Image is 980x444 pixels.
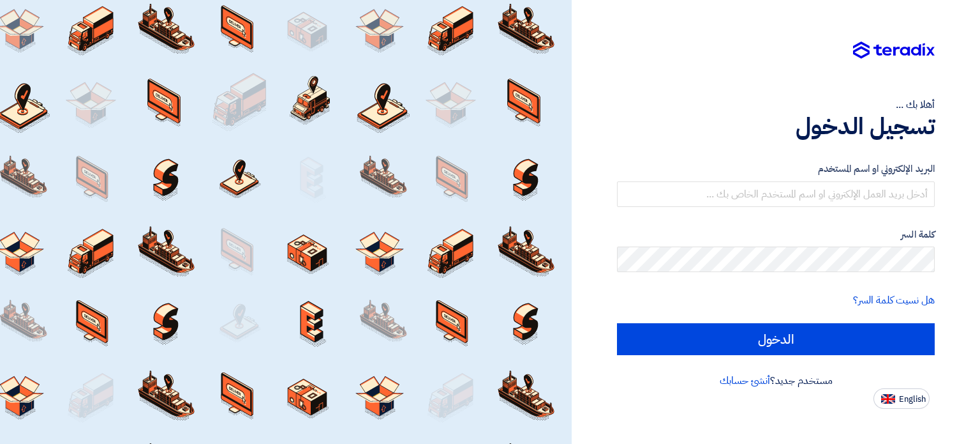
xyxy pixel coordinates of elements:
[617,227,935,242] label: كلمة السر
[853,293,935,308] a: هل نسيت كلمة السر؟
[881,394,895,404] img: en-US.png
[617,373,935,388] div: مستخدم جديد؟
[720,373,770,388] a: أنشئ حسابك
[617,112,935,141] h1: تسجيل الدخول
[617,97,935,112] div: أهلا بك ...
[873,388,930,409] button: English
[899,395,926,404] span: English
[617,323,935,355] input: الدخول
[617,162,935,176] label: البريد الإلكتروني او اسم المستخدم
[617,181,935,207] input: أدخل بريد العمل الإلكتروني او اسم المستخدم الخاص بك ...
[853,42,935,59] img: Teradix logo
